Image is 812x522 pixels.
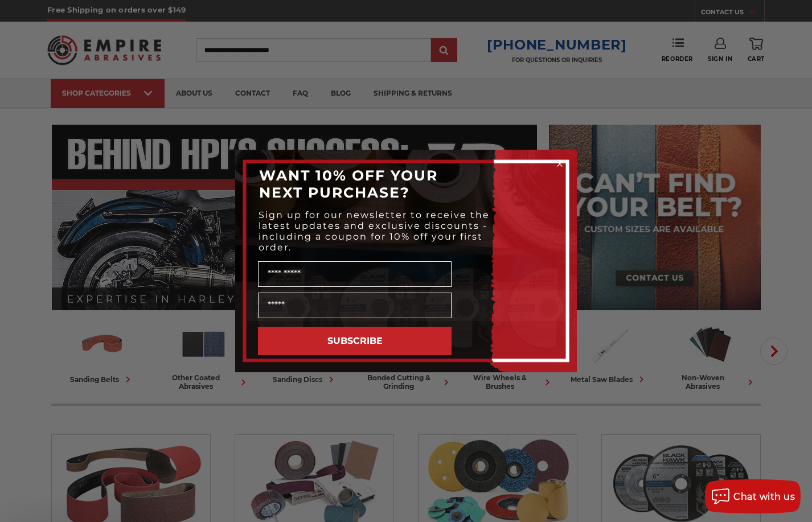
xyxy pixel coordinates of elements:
[733,491,795,502] span: Chat with us
[259,167,438,201] span: WANT 10% OFF YOUR NEXT PURCHASE?
[259,209,490,253] span: Sign up for our newsletter to receive the latest updates and exclusive discounts - including a co...
[705,479,801,513] button: Chat with us
[258,293,452,318] input: Email
[258,327,452,355] button: SUBSCRIBE
[554,158,565,170] button: Close dialog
